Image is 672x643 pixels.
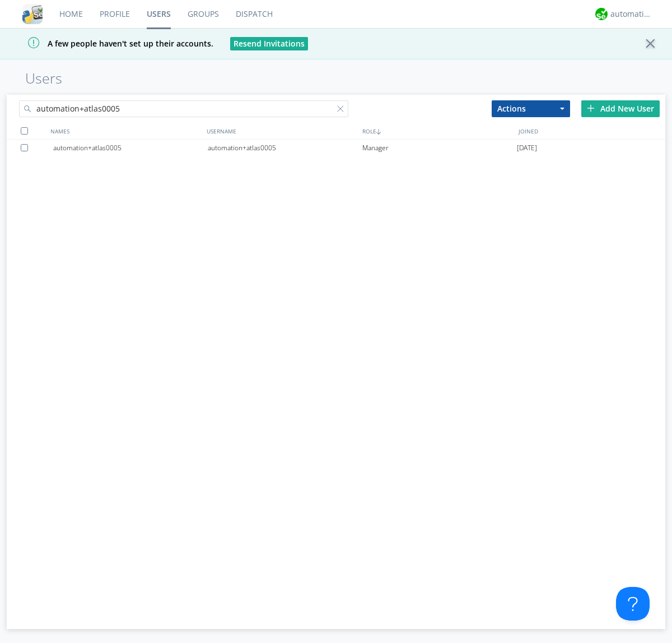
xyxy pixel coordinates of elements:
div: Manager [362,140,517,156]
div: automation+atlas0005 [53,140,208,156]
div: NAMES [48,123,204,139]
div: JOINED [516,123,672,139]
input: Search users [19,100,348,117]
div: automation+atlas0005 [208,140,362,156]
span: A few people haven't set up their accounts. [8,38,213,49]
img: d2d01cd9b4174d08988066c6d424eccd [595,8,608,20]
div: ROLE [360,123,516,139]
a: automation+atlas0005automation+atlas0005Manager[DATE] [7,140,665,156]
iframe: Toggle Customer Support [616,587,650,621]
div: USERNAME [204,123,360,139]
img: cddb5a64eb264b2086981ab96f4c1ba7 [22,4,43,24]
div: Add New User [581,100,660,117]
span: [DATE] [517,140,537,156]
button: Actions [492,100,570,117]
div: automation+atlas [610,8,652,20]
img: plus.svg [587,104,595,112]
button: Resend Invitations [230,37,308,50]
